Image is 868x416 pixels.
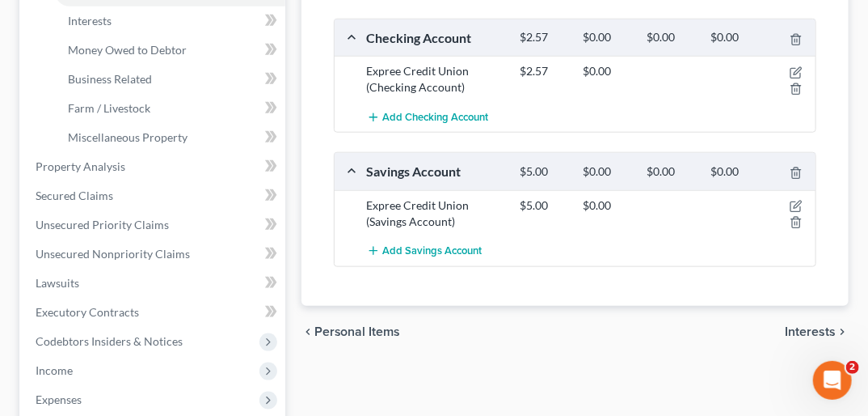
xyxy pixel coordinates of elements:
div: $0.00 [638,164,702,180]
span: Unsecured Priority Claims [36,218,169,231]
a: Business Related [55,65,285,94]
span: Interests [785,325,836,338]
a: Property Analysis [23,152,285,181]
div: Checking Account [359,29,512,46]
span: Expenses [36,393,82,406]
i: chevron_left [301,325,314,338]
a: Executory Contracts [23,298,285,327]
span: Lawsuits [36,276,79,290]
div: $2.57 [512,30,575,45]
span: 2 [846,361,859,374]
div: Expree Credit Union (Savings Account) [359,197,512,230]
button: chevron_left Personal Items [301,325,401,338]
div: $0.00 [702,30,766,45]
div: $5.00 [512,197,575,214]
a: Lawsuits [23,269,285,298]
div: Savings Account [359,163,512,180]
button: Interests chevron_right [785,325,849,338]
span: Unsecured Nonpriority Claims [36,247,190,261]
div: $0.00 [575,164,639,180]
span: Miscellaneous Property [68,130,188,144]
button: Add Checking Account [367,102,489,132]
div: $0.00 [575,63,639,79]
span: Business Related [68,72,152,86]
a: Interests [55,6,285,36]
a: Secured Claims [23,181,285,210]
a: Miscellaneous Property [55,123,285,152]
a: Unsecured Priority Claims [23,210,285,240]
span: Codebtors Insiders & Notices [36,334,183,348]
span: Add Checking Account [383,111,489,124]
div: Expree Credit Union (Checking Account) [359,63,512,96]
div: $0.00 [702,164,766,180]
span: Money Owed to Debtor [68,43,187,57]
span: Farm / Livestock [68,101,150,115]
span: Property Analysis [36,159,125,173]
div: $5.00 [512,164,575,180]
div: $0.00 [575,30,639,45]
div: $0.00 [638,30,702,45]
a: Unsecured Nonpriority Claims [23,240,285,269]
div: $2.57 [512,63,575,79]
a: Money Owed to Debtor [55,36,285,65]
span: Secured Claims [36,189,113,202]
i: chevron_right [836,325,849,338]
a: Farm / Livestock [55,94,285,123]
span: Income [36,363,73,377]
span: Interests [68,14,112,28]
div: $0.00 [575,197,639,214]
span: Personal Items [314,325,401,338]
span: Executory Contracts [36,305,139,319]
button: Add Savings Account [367,236,482,266]
span: Add Savings Account [383,244,482,257]
iframe: Intercom live chat [813,361,852,400]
